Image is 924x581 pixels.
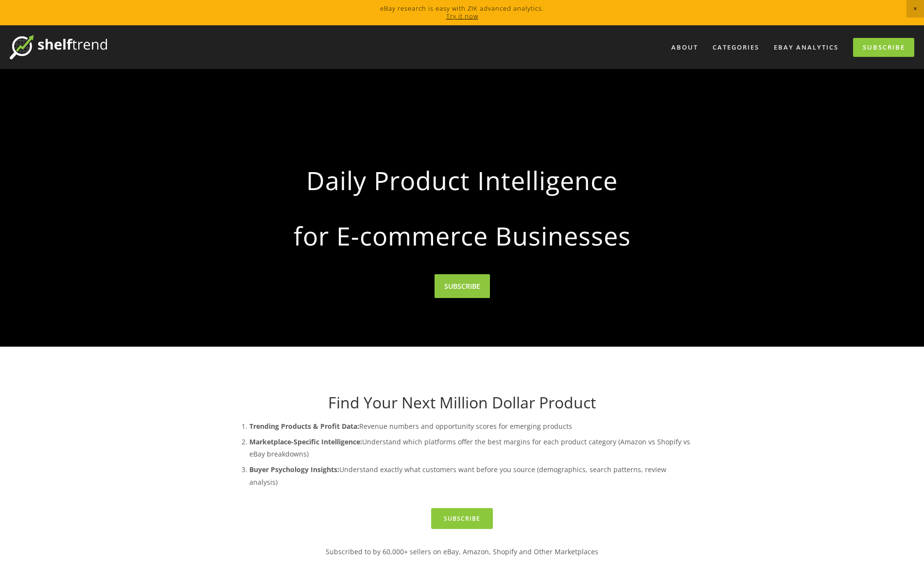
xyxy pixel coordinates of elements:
[230,393,695,412] h1: Find Your Next Million Dollar Product
[10,35,107,59] img: ShelfTrend
[431,508,493,529] a: Subscribe
[249,422,359,431] strong: Trending Products & Profit Data:
[249,420,695,432] p: Revenue numbers and opportunity scores for emerging products
[853,38,914,57] a: Subscribe
[665,39,704,55] a: About
[249,463,695,488] p: Understand exactly what customers want before you source (demographics, search patterns, review a...
[249,437,362,446] strong: Marketplace-Specific Intelligence:
[446,12,478,20] a: Try it now
[249,436,695,460] p: Understand which platforms offer the best margins for each product category (Amazon vs Shopify vs...
[767,39,845,55] a: eBay Analytics
[435,274,490,298] a: SUBSCRIBE
[249,465,339,474] strong: Buyer Psychology Insights:
[706,39,766,55] div: Categories
[245,158,679,203] strong: Daily Product Intelligence
[245,213,679,259] strong: for E-commerce Businesses
[230,546,695,558] p: Subscribed to by 60,000+ sellers on eBay, Amazon, Shopify and Other Marketplaces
